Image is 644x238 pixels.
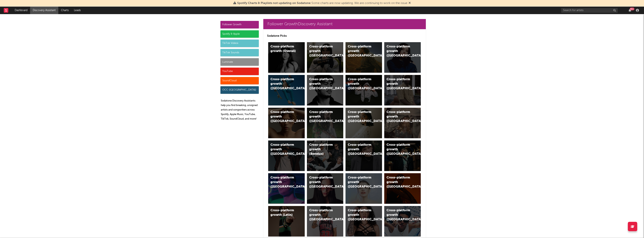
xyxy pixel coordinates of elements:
div: Cross-platform growth ([GEOGRAPHIC_DATA]) [387,143,412,156]
div: Cross-platform growth ([GEOGRAPHIC_DATA]) [309,175,335,189]
a: Cross-platform growth ([GEOGRAPHIC_DATA]) [384,206,421,236]
div: Cross-platform growth ([GEOGRAPHIC_DATA]) [387,110,412,124]
div: Follower Growth [220,21,259,28]
div: Cross-platform growth ([GEOGRAPHIC_DATA]) [348,44,373,58]
div: Cross-platform growth ([GEOGRAPHIC_DATA]) [348,175,373,189]
a: Cross-platform growth ([GEOGRAPHIC_DATA]) [346,173,382,204]
a: Cross-platform growth ([GEOGRAPHIC_DATA]) [307,206,343,236]
div: Cross-platform growth ([GEOGRAPHIC_DATA]) [387,44,412,58]
a: Cross-platform growth (Latin) [268,206,305,236]
a: Cross-platform growth (Overall) [268,42,305,73]
a: Follower GrowthDiscovery Assistant [263,19,426,29]
div: Cross-platform growth ([GEOGRAPHIC_DATA]) [309,77,335,91]
span: Spotify Charts & Playlists not updating on Sodatone [237,2,311,5]
a: Cross-platform growth ([GEOGRAPHIC_DATA]/GSA) [346,75,382,105]
div: Cross-platform growth ([GEOGRAPHIC_DATA]) [387,208,412,222]
a: Cross-platform growth ([GEOGRAPHIC_DATA]) [384,108,421,138]
a: Cross-platform growth ([GEOGRAPHIC_DATA]) [346,206,382,236]
div: Cross-platform growth (Benelux) [309,143,335,156]
a: Cross-platform growth (Benelux) [307,140,343,171]
div: Cross-platform growth ([GEOGRAPHIC_DATA]) [270,110,296,124]
a: Cross-platform growth ([GEOGRAPHIC_DATA]) [384,42,421,73]
button: 99+ [629,9,631,12]
p: Sodatone Discovery Assistants help you find breaking, unsigned artists and songwriters across Spo... [221,99,259,121]
a: Leads [71,7,83,14]
div: Cross-platform growth ([GEOGRAPHIC_DATA]) [309,44,335,58]
div: SoundCloud [220,77,259,85]
a: Discovery Assistant [30,7,58,14]
div: Cross-platform growth ([GEOGRAPHIC_DATA]) [387,175,412,189]
div: OCC ([GEOGRAPHIC_DATA]) [220,86,259,94]
div: Luminate [220,58,259,66]
div: Cross-platform growth ([GEOGRAPHIC_DATA]) [387,77,412,91]
a: Cross-platform growth ([GEOGRAPHIC_DATA]) [268,140,305,171]
a: Charts [58,7,71,14]
a: Cross-platform growth ([GEOGRAPHIC_DATA]) [384,173,421,204]
div: Cross-platform growth ([GEOGRAPHIC_DATA]) [348,110,373,124]
a: Cross-platform growth ([GEOGRAPHIC_DATA]) [268,75,305,105]
div: YouTube [220,68,259,75]
span: : Some charts are now updating. We are continuing to work on the issue [237,2,407,5]
p: Sodatone Picks [267,34,422,38]
div: Cross-platform growth ([GEOGRAPHIC_DATA]) [309,110,335,124]
a: Cross-platform growth ([GEOGRAPHIC_DATA]) [384,140,421,171]
div: Cross-platform growth ([GEOGRAPHIC_DATA]) [348,143,373,156]
div: TikTok Sounds [220,49,259,56]
a: Cross-platform growth ([GEOGRAPHIC_DATA]) [346,42,382,73]
div: TikTok Videos [220,40,259,47]
div: Spotify & Apple [220,30,259,38]
a: Cross-platform growth ([GEOGRAPHIC_DATA]) [346,140,382,171]
div: Cross-platform growth ([GEOGRAPHIC_DATA]) [270,143,296,156]
a: Cross-platform growth ([GEOGRAPHIC_DATA]) [307,108,343,138]
a: Cross-platform growth ([GEOGRAPHIC_DATA]) [346,108,382,138]
a: Cross-platform growth ([GEOGRAPHIC_DATA]) [384,75,421,105]
span: Dismiss [409,2,411,5]
div: Cross-platform growth ([GEOGRAPHIC_DATA]/GSA) [348,77,373,91]
a: Cross-platform growth ([GEOGRAPHIC_DATA]) [307,173,343,204]
div: Cross-platform growth ([GEOGRAPHIC_DATA]) [270,77,296,91]
a: Cross-platform growth ([GEOGRAPHIC_DATA]) [268,173,305,204]
div: Cross-platform growth ([GEOGRAPHIC_DATA]) [270,175,296,189]
div: Cross-platform growth (Overall) [270,44,296,53]
a: Dashboard [12,7,30,14]
a: Cross-platform growth ([GEOGRAPHIC_DATA]) [307,42,343,73]
input: Search for artists [561,8,618,13]
div: Cross-platform growth ([GEOGRAPHIC_DATA]) [309,208,335,222]
a: Cross-platform growth ([GEOGRAPHIC_DATA]) [307,75,343,105]
div: 99 + [630,8,634,10]
div: Cross-platform growth (Latin) [270,208,296,217]
div: Cross-platform growth ([GEOGRAPHIC_DATA]) [348,208,373,222]
a: Cross-platform growth ([GEOGRAPHIC_DATA]) [268,108,305,138]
